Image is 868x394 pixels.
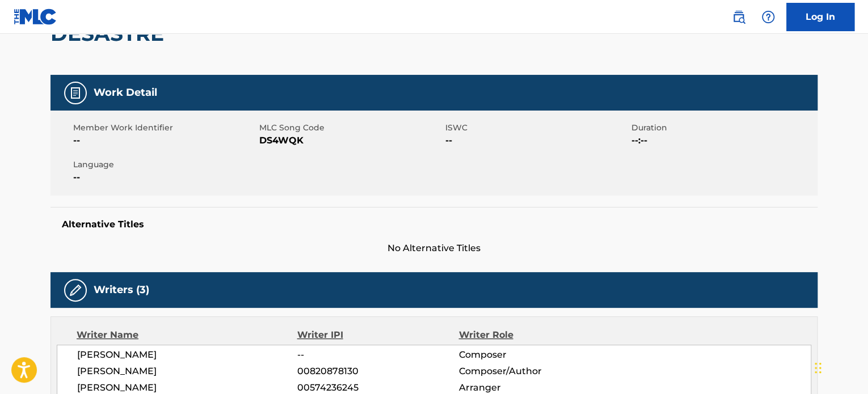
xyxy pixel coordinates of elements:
span: MLC Song Code [259,122,443,134]
span: Member Work Identifier [73,122,256,134]
div: Writer Role [458,328,605,342]
span: Language [73,159,256,171]
span: -- [445,134,629,147]
span: -- [297,348,458,362]
span: --:-- [631,134,815,147]
iframe: Chat Widget [811,340,868,394]
div: Help [757,6,779,28]
h5: Work Detail [94,86,157,99]
img: Work Detail [69,86,82,100]
span: Composer/Author [458,365,605,378]
div: Writer IPI [297,328,459,342]
img: search [732,10,745,24]
h5: Writers (3) [94,283,149,296]
span: [PERSON_NAME] [77,365,297,378]
span: ISWC [445,122,629,134]
img: Writers [69,283,82,297]
span: Duration [631,122,815,134]
span: DS4WQK [259,134,443,147]
div: Writer Name [77,328,297,342]
span: 00820878130 [297,365,458,378]
a: Log In [786,3,854,31]
img: help [761,10,775,24]
span: -- [73,171,256,184]
span: -- [73,134,256,147]
span: No Alternative Titles [50,242,818,255]
div: Drag [815,351,821,385]
a: Public Search [727,6,750,28]
span: [PERSON_NAME] [77,348,297,362]
span: Composer [458,348,605,362]
h5: Alternative Titles [62,219,806,230]
img: MLC Logo [14,9,57,25]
